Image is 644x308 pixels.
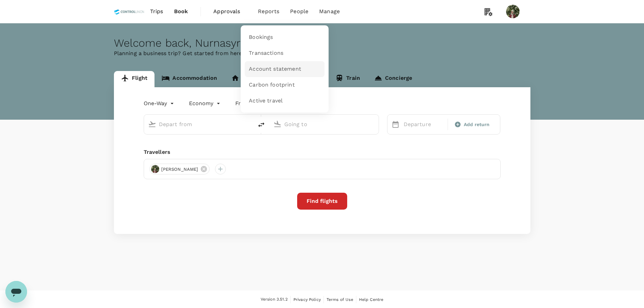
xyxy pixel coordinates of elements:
[245,45,325,61] a: Transactions
[258,7,279,16] span: Reports
[248,123,250,125] button: Open
[293,296,321,303] a: Privacy Policy
[174,7,188,16] span: Book
[328,71,367,87] a: Train
[151,165,159,173] img: avatar-67a45d66879f0.jpeg
[297,193,347,210] button: Find flights
[327,296,353,303] a: Terms of Use
[114,71,155,87] a: Flight
[213,7,247,16] span: Approvals
[249,65,301,73] span: Account statement
[253,117,269,133] button: delete
[114,37,530,49] div: Welcome back , Nurnasyrah .
[293,297,321,302] span: Privacy Policy
[245,77,325,93] a: Carbon footprint
[114,49,530,57] p: Planning a business trip? Get started from here.
[154,71,224,87] a: Accommodation
[144,148,501,156] div: Travellers
[249,81,294,89] span: Carbon footprint
[359,296,384,303] a: Help Centre
[144,98,175,109] div: One-Way
[327,297,353,302] span: Terms of Use
[245,61,325,77] a: Account statement
[249,33,273,41] span: Bookings
[374,123,375,125] button: Open
[5,281,27,303] iframe: Button to launch messaging window
[157,166,202,173] span: [PERSON_NAME]
[464,121,490,128] span: Add return
[290,7,308,16] span: People
[159,119,239,129] input: Depart from
[149,164,210,174] div: [PERSON_NAME]
[249,97,283,105] span: Active travel
[359,297,384,302] span: Help Centre
[249,49,283,57] span: Transactions
[404,120,444,128] p: Departure
[284,119,364,129] input: Going to
[261,296,288,303] span: Version 3.51.2
[235,99,305,108] p: Frequent flyer programme
[235,99,313,108] button: Frequent flyer programme
[114,4,145,19] img: Control Union Malaysia Sdn. Bhd.
[245,93,325,109] a: Active travel
[319,7,340,16] span: Manage
[189,98,222,109] div: Economy
[224,71,276,87] a: Long stay
[245,29,325,45] a: Bookings
[150,7,163,16] span: Trips
[506,5,520,18] img: Nurnasyrah Binti Abdul Ghafur
[367,71,419,87] a: Concierge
